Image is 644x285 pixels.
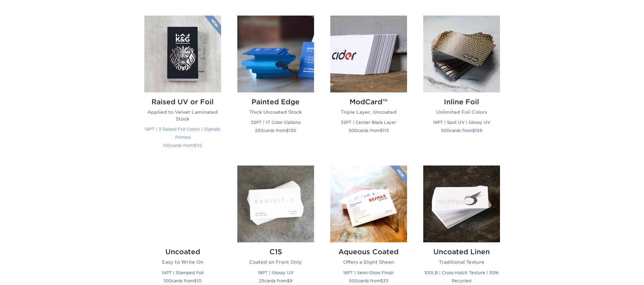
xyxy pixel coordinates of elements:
[441,128,450,133] span: 500
[163,143,202,148] small: cards from
[349,128,357,133] span: 500
[424,270,499,283] small: 100LB | Cross-Hatch Texture | 30% Recycled
[287,278,290,283] span: $
[330,16,407,92] img: ModCard™ Business Cards
[144,16,221,158] a: Raised UV or Foil Business Cards Raised UV or Foil Applied to Velvet Laminated Stock 19PT | 3 Rai...
[237,166,314,242] img: C1S Business Cards
[472,128,475,133] span: $
[144,109,221,123] p: Applied to Velvet Laminated Stock
[286,128,289,133] span: $
[383,278,388,283] span: 33
[383,128,389,133] span: 113
[251,120,301,125] small: 32PT | 17 Color Options
[237,16,314,92] img: Painted Edge Business Cards
[423,16,500,158] a: Inline Foil Business Cards Inline Foil Unlimited Foil Colors 16PT | Spot UV | Glossy UV 500cards ...
[349,278,388,283] small: cards from
[144,98,221,106] h2: Raised UV or Foil
[330,109,407,115] p: Triple Layer, Uncoated
[433,120,490,125] small: 16PT | Spot UV | Glossy UV
[162,270,204,275] small: 14PT | Stamped Foil
[144,166,221,242] img: Uncoated Business Cards
[289,128,296,133] span: 130
[196,143,202,148] span: 112
[423,16,500,92] img: Inline Foil Business Cards
[145,127,221,140] small: 19PT | 3 Raised Foil Colors | Digitally Printed
[193,143,196,148] span: $
[144,16,221,92] img: Raised UV or Foil Business Cards
[423,109,500,115] p: Unlimited Foil Colors
[341,120,396,125] small: 32PT | Center Black Layer
[259,278,264,283] span: 25
[423,98,500,106] h2: Inline Foil
[164,278,201,283] small: cards from
[349,128,389,133] small: cards from
[259,278,292,283] small: cards from
[237,248,314,256] h2: C1S
[255,128,296,133] small: cards from
[330,16,407,158] a: ModCard™ Business Cards ModCard™ Triple Layer, Uncoated 32PT | Center Black Layer 500cards from$113
[349,278,358,283] span: 500
[197,278,201,283] span: 10
[441,128,482,133] small: cards from
[163,143,171,148] span: 100
[380,128,383,133] span: $
[164,278,171,283] span: 100
[290,278,292,283] span: 9
[237,259,314,265] p: Coated on Front Only
[144,259,221,265] p: Easy to Write On
[390,166,407,186] img: New Product
[255,128,263,133] span: 250
[423,259,500,265] p: Traditional Texture
[330,248,407,256] h2: Aqueous Coated
[144,248,221,256] h2: Uncoated
[330,259,407,265] p: Offers a Slight Sheen
[194,278,197,283] span: $
[330,98,407,106] h2: ModCard™
[380,278,383,283] span: $
[343,270,394,275] small: 16PT | Semi-Gloss Finish
[204,16,221,36] img: New Product
[258,270,293,275] small: 18PT | Glossy UV
[423,166,500,242] img: Uncoated Linen Business Cards
[330,166,407,242] img: Aqueous Coated Business Cards
[237,98,314,106] h2: Painted Edge
[237,16,314,158] a: Painted Edge Business Cards Painted Edge Thick Uncoated Stock 32PT | 17 Color Options 250cards fr...
[475,128,482,133] span: 159
[237,109,314,115] p: Thick Uncoated Stock
[423,248,500,256] h2: Uncoated Linen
